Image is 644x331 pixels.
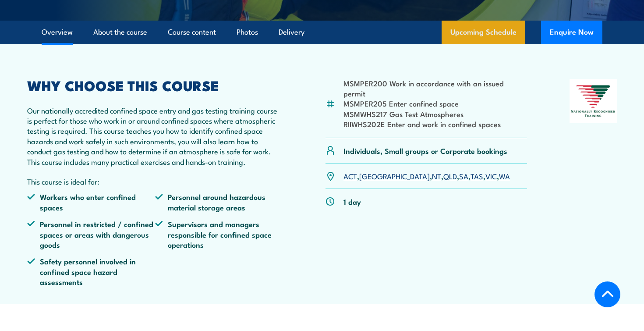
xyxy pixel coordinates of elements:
[343,119,527,129] li: RIIWHS202E Enter and work in confined spaces
[27,192,155,212] li: Workers who enter confined spaces
[343,171,510,181] p: , , , , , , ,
[343,109,527,119] li: MSMWHS217 Gas Test Atmospheres
[459,171,468,181] a: SA
[42,21,73,44] a: Overview
[442,21,525,44] a: Upcoming Schedule
[27,256,155,287] li: Safety personnel involved in confined space hazard assessments
[343,196,361,206] p: 1 day
[155,219,283,249] li: Supervisors and managers responsible for confined space operations
[485,171,497,181] a: VIC
[432,171,441,181] a: NT
[27,79,283,91] h2: WHY CHOOSE THIS COURSE
[343,171,357,181] a: ACT
[343,146,507,156] p: Individuals, Small groups or Corporate bookings
[168,21,216,44] a: Course content
[27,219,155,249] li: Personnel in restricted / confined spaces or areas with dangerous goods
[279,21,304,44] a: Delivery
[570,79,617,124] img: Nationally Recognised Training logo.
[541,21,602,44] button: Enquire Now
[471,171,483,181] a: TAS
[27,105,283,167] p: Our nationally accredited confined space entry and gas testing training course is perfect for tho...
[343,78,527,99] li: MSMPER200 Work in accordance with an issued permit
[359,171,430,181] a: [GEOGRAPHIC_DATA]
[155,192,283,212] li: Personnel around hazardous material storage areas
[343,98,527,108] li: MSMPER205 Enter confined space
[499,171,510,181] a: WA
[27,176,283,186] p: This course is ideal for:
[237,21,258,44] a: Photos
[443,171,457,181] a: QLD
[93,21,147,44] a: About the course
